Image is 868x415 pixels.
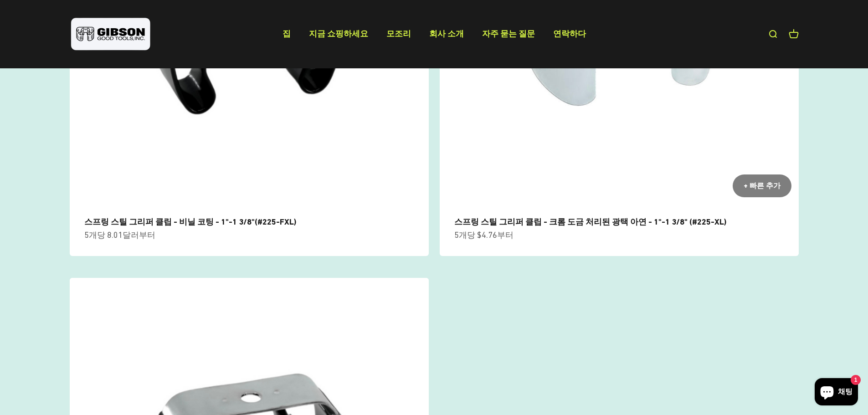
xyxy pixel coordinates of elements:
a: 회사 소개 [429,29,464,38]
a: 연락하다 [553,29,586,38]
font: 5개당 $4.76부터 [454,230,514,240]
a: 스프링 스틸 그리퍼 클립 - 크롬 도금 처리된 광택 아연 - 1"-1 3/8" (#225-XL) [454,217,726,226]
button: + 빠른 추가 [733,174,791,197]
font: 5개당 8.01달러부터 [84,230,155,240]
font: + 빠른 추가 [744,181,781,190]
a: 자주 묻는 질문 [482,29,535,38]
a: 모조리 [386,29,411,38]
a: 스프링 스틸 그리퍼 클립 - 비닐 코팅 - 1"-1 3/8"(#225-FXL) [84,217,296,226]
a: 지금 쇼핑하세요 [309,29,368,38]
a: 집 [282,29,291,38]
inbox-online-store-chat: Shopify 온라인 스토어 채팅 [812,378,861,408]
